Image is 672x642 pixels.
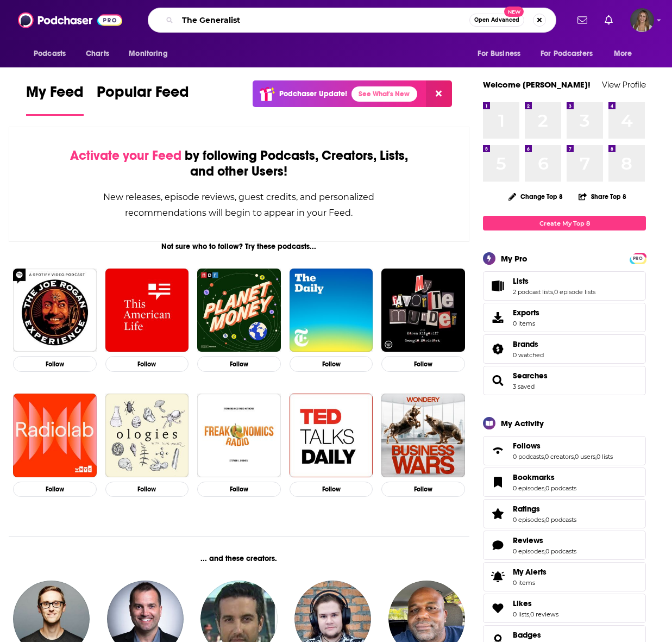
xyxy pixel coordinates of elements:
[381,269,465,352] img: My Favorite Murder with Karen Kilgariff and Georgia Hardstark
[487,341,508,357] a: Brands
[13,482,97,497] button: Follow
[513,441,541,451] span: Follows
[64,189,414,221] div: New releases, episode reviews, guest credits, and personalized recommendations will begin to appe...
[97,83,189,108] span: Popular Feed
[513,472,576,482] a: Bookmarks
[504,7,524,17] span: New
[487,601,508,616] a: Likes
[105,269,189,352] a: This American Life
[487,506,508,521] a: Ratings
[79,43,116,64] a: Charts
[533,43,608,64] button: open menu
[545,453,574,460] a: 0 creators
[578,186,627,207] button: Share Top 8
[105,394,189,477] a: Ologies with Alie Ward
[290,394,373,477] img: TED Talks Daily
[545,516,576,523] a: 0 podcasts
[290,269,373,352] img: The Daily
[97,83,189,116] a: Popular Feed
[381,394,465,477] img: Business Wars
[487,373,508,388] a: Searches
[64,148,414,179] div: by following Podcasts, Creators, Lists, and other Users!
[575,453,595,460] a: 0 users
[34,46,66,61] span: Podcasts
[513,579,547,587] span: 0 items
[26,83,84,116] a: My Feed
[18,10,122,30] img: Podchaser - Follow, Share and Rate Podcasts
[197,269,281,352] a: Planet Money
[197,394,281,477] img: Freakonomics Radio
[483,594,646,623] span: Likes
[513,453,544,460] a: 0 podcasts
[290,482,373,497] button: Follow
[513,547,544,555] a: 0 episodes
[501,253,527,264] div: My Pro
[513,610,529,618] a: 0 lists
[478,46,520,61] span: For Business
[554,288,595,296] a: 0 episode lists
[630,8,654,32] span: Logged in as hhughes
[544,453,545,460] span: ,
[483,468,646,497] span: Bookmarks
[513,599,558,608] a: Likes
[595,453,596,460] span: ,
[469,14,524,27] button: Open AdvancedNew
[513,276,529,286] span: Lists
[129,46,167,61] span: Monitoring
[631,254,644,262] a: PRO
[26,43,80,64] button: open menu
[9,242,469,251] div: Not sure who to follow? Try these podcasts...
[602,79,646,90] a: View Profile
[513,339,544,349] a: Brands
[487,475,508,490] a: Bookmarks
[513,472,555,482] span: Bookmarks
[26,83,84,108] span: My Feed
[483,79,591,90] a: Welcome [PERSON_NAME]!
[541,46,593,61] span: For Podcasters
[513,308,539,317] span: Exports
[513,320,539,327] span: 0 items
[483,436,646,465] span: Follows
[487,538,508,553] a: Reviews
[483,531,646,560] span: Reviews
[544,547,545,555] span: ,
[544,516,545,523] span: ,
[630,8,654,32] button: Show profile menu
[483,562,646,591] a: My Alerts
[381,356,465,372] button: Follow
[105,356,189,372] button: Follow
[513,630,541,640] span: Badges
[529,610,530,618] span: ,
[197,482,281,497] button: Follow
[513,484,544,492] a: 0 episodes
[483,499,646,528] span: Ratings
[197,356,281,372] button: Follow
[606,43,646,64] button: open menu
[513,535,576,545] a: Reviews
[553,288,554,296] span: ,
[279,89,347,98] p: Podchaser Update!
[513,535,543,545] span: Reviews
[290,356,373,372] button: Follow
[148,8,556,33] div: Search podcasts, credits, & more...
[13,269,97,352] img: The Joe Rogan Experience
[544,484,545,492] span: ,
[487,569,508,584] span: My Alerts
[530,610,558,618] a: 0 reviews
[483,366,646,395] span: Searches
[483,303,646,332] a: Exports
[483,216,646,230] a: Create My Top 8
[487,443,508,458] a: Follows
[513,339,538,349] span: Brands
[483,271,646,301] span: Lists
[502,190,569,203] button: Change Top 8
[614,46,632,61] span: More
[381,482,465,497] button: Follow
[513,504,576,514] a: Ratings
